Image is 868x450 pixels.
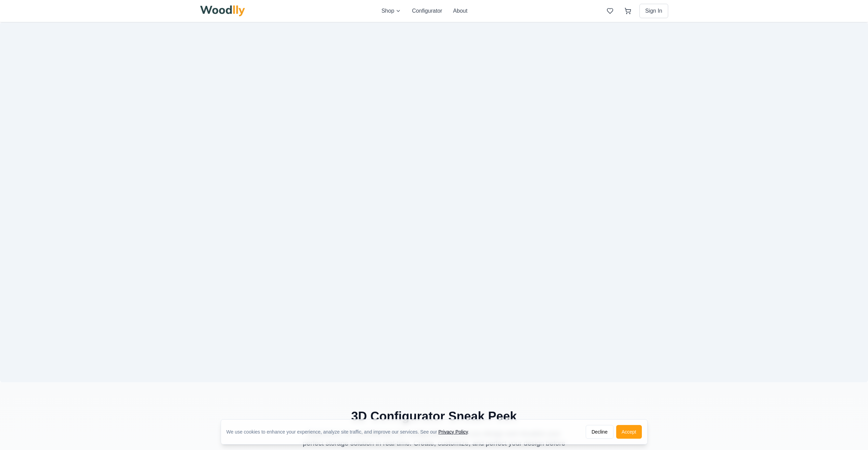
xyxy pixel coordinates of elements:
a: Privacy Policy [438,429,468,435]
div: We use cookies to enhance your experience, analyze site traffic, and improve our services. See our . [226,428,475,435]
button: Configurator [412,7,442,15]
img: Woodlly [200,5,245,16]
button: Sign In [639,4,668,18]
button: Shop [381,7,401,15]
h2: 3D Configurator Sneak Peek [200,410,668,423]
button: About [453,7,467,15]
button: Decline [586,425,613,439]
button: Accept [616,425,642,439]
